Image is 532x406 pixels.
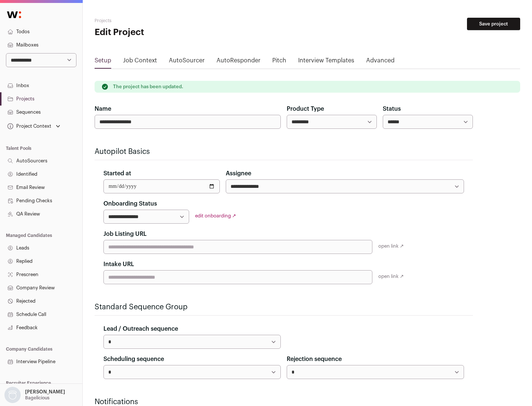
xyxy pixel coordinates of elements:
a: Pitch [272,56,286,68]
h2: Projects [95,18,236,24]
h2: Standard Sequence Group [95,302,473,312]
a: Setup [95,56,111,68]
img: nopic.png [4,387,21,403]
a: Advanced [366,56,395,68]
a: Job Context [123,56,157,68]
label: Intake URL [103,260,134,269]
a: AutoSourcer [169,56,205,68]
label: Lead / Outreach sequence [103,324,178,333]
p: The project has been updated. [113,84,183,90]
label: Scheduling sequence [103,355,164,364]
p: Bagelicious [25,395,50,401]
img: Wellfound [3,7,25,22]
button: Open dropdown [3,387,66,403]
label: Onboarding Status [103,199,157,208]
h2: Autopilot Basics [95,147,473,157]
label: Job Listing URL [103,230,147,238]
label: Assignee [226,169,251,178]
label: Started at [103,169,131,178]
label: Name [95,104,111,113]
h1: Edit Project [95,27,236,38]
label: Product Type [287,104,324,113]
div: Project Context [6,123,51,129]
button: Save project [467,18,520,30]
button: Open dropdown [6,121,62,131]
a: Interview Templates [298,56,354,68]
a: edit onboarding ↗ [195,213,236,218]
label: Status [383,104,401,113]
a: AutoResponder [216,56,260,68]
label: Rejection sequence [287,355,342,364]
p: [PERSON_NAME] [25,389,65,395]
